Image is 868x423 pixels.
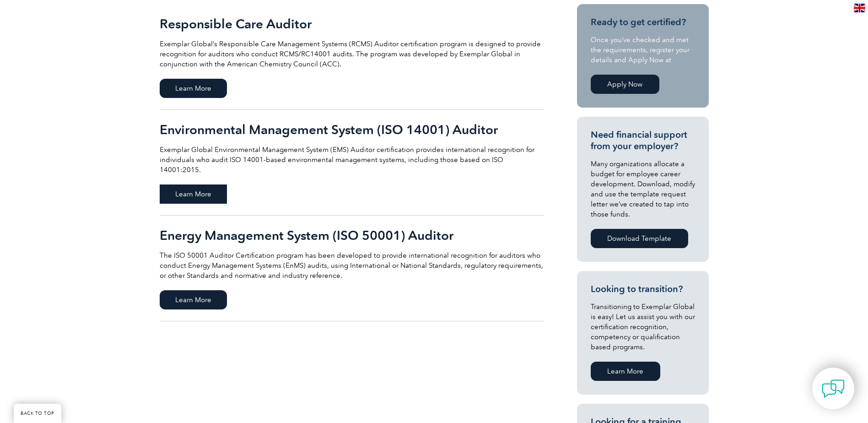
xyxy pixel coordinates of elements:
h3: Looking to transition? [591,283,695,295]
p: Once you’ve checked and met the requirements, register your details and Apply Now at [591,35,695,65]
h2: Environmental Management System (ISO 14001) Auditor [160,122,544,137]
p: Transitioning to Exemplar Global is easy! Let us assist you with our certification recognition, c... [591,302,695,352]
span: Learn More [160,184,227,204]
img: en [854,4,865,12]
p: Exemplar Global Environmental Management System (EMS) Auditor certification provides internationa... [160,145,544,175]
span: Learn More [160,79,227,98]
p: Many organizations allocate a budget for employee career development. Download, modify and use th... [591,159,695,219]
a: Energy Management System (ISO 50001) Auditor The ISO 50001 Auditor Certification program has been... [160,216,544,321]
a: Download Template [591,229,688,248]
span: Learn More [160,290,227,309]
a: BACK TO TOP [14,404,61,423]
a: Environmental Management System (ISO 14001) Auditor Exemplar Global Environmental Management Syst... [160,110,544,216]
p: Exemplar Global’s Responsible Care Management Systems (RCMS) Auditor certification program is des... [160,39,544,69]
h3: Ready to get certified? [591,16,695,28]
a: Apply Now [591,75,659,94]
img: contact-chat.png [822,377,845,400]
p: The ISO 50001 Auditor Certification program has been developed to provide international recogniti... [160,250,544,281]
h3: Need financial support from your employer? [591,129,695,152]
a: Learn More [591,362,660,381]
h2: Responsible Care Auditor [160,16,544,31]
h2: Energy Management System (ISO 50001) Auditor [160,228,544,243]
a: Responsible Care Auditor Exemplar Global’s Responsible Care Management Systems (RCMS) Auditor cer... [160,4,544,110]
